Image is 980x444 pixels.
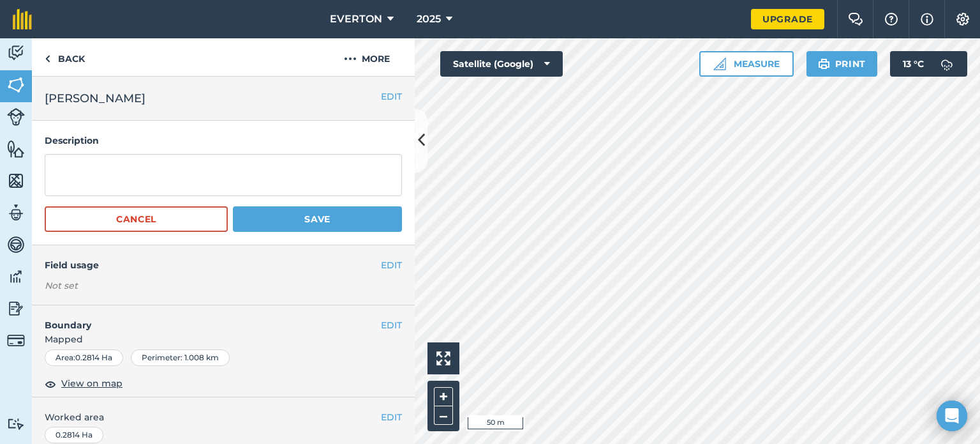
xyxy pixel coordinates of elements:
[848,13,863,26] img: Two speech bubbles overlapping with the left bubble in the forefront
[233,206,402,232] button: Save
[45,427,103,443] div: 0.2814 Ha
[45,51,50,66] img: svg+xml;base64,PHN2ZyB4bWxucz0iaHR0cDovL3d3dy53My5vcmcvMjAwMC9zdmciIHdpZHRoPSI5IiBoZWlnaHQ9IjI0Ii...
[45,349,123,366] div: Area : 0.2814 Ha
[903,51,924,77] span: 13 ° C
[890,51,967,77] button: 13 °C
[45,89,145,107] span: [PERSON_NAME]
[806,51,878,77] button: Print
[934,51,960,77] img: svg+xml;base64,PD94bWwgdmVyc2lvbj0iMS4wIiBlbmNvZGluZz0idXRmLTgiPz4KPCEtLSBHZW5lcmF0b3I6IEFkb2JlIE...
[417,11,441,27] span: 2025
[937,401,967,431] div: Open Intercom Messenger
[440,51,563,77] button: Satellite (Google)
[884,13,899,26] img: A question mark icon
[699,51,794,77] button: Measure
[45,279,402,292] div: Not set
[32,332,415,346] span: Mapped
[45,376,56,392] img: svg+xml;base64,PHN2ZyB4bWxucz0iaHR0cDovL3d3dy53My5vcmcvMjAwMC9zdmciIHdpZHRoPSIxOCIgaGVpZ2h0PSIyNC...
[45,206,228,232] button: Cancel
[434,406,453,425] button: –
[7,235,25,254] img: svg+xml;base64,PD94bWwgdmVyc2lvbj0iMS4wIiBlbmNvZGluZz0idXRmLTgiPz4KPCEtLSBHZW5lcmF0b3I6IEFkb2JlIE...
[45,258,381,272] h4: Field usage
[751,9,824,29] a: Upgrade
[7,171,25,190] img: svg+xml;base64,PHN2ZyB4bWxucz0iaHR0cDovL3d3dy53My5vcmcvMjAwMC9zdmciIHdpZHRoPSI1NiIgaGVpZ2h0PSI2MC...
[7,332,25,349] img: svg+xml;base64,PD94bWwgdmVyc2lvbj0iMS4wIiBlbmNvZGluZz0idXRmLTgiPz4KPCEtLSBHZW5lcmF0b3I6IEFkb2JlIE...
[45,376,122,392] button: View on map
[7,418,25,430] img: svg+xml;base64,PD94bWwgdmVyc2lvbj0iMS4wIiBlbmNvZGluZz0idXRmLTgiPz4KPCEtLSBHZW5lcmF0b3I6IEFkb2JlIE...
[381,258,402,272] button: EDIT
[7,75,25,95] img: svg+xml;base64,PHN2ZyB4bWxucz0iaHR0cDovL3d3dy53My5vcmcvMjAwMC9zdmciIHdpZHRoPSI1NiIgaGVpZ2h0PSI2MC...
[7,299,25,318] img: svg+xml;base64,PD94bWwgdmVyc2lvbj0iMS4wIiBlbmNvZGluZz0idXRmLTgiPz4KPCEtLSBHZW5lcmF0b3I6IEFkb2JlIE...
[131,349,230,366] div: Perimeter : 1.008 km
[921,11,933,27] img: svg+xml;base64,PHN2ZyB4bWxucz0iaHR0cDovL3d3dy53My5vcmcvMjAwMC9zdmciIHdpZHRoPSIxNyIgaGVpZ2h0PSIxNy...
[344,51,357,66] img: svg+xml;base64,PHN2ZyB4bWxucz0iaHR0cDovL3d3dy53My5vcmcvMjAwMC9zdmciIHdpZHRoPSIyMCIgaGVpZ2h0PSIyNC...
[713,57,726,70] img: Ruler icon
[32,305,381,332] h4: Boundary
[45,134,402,148] h4: Description
[436,351,450,365] img: Four arrows, one pointing top left, one top right, one bottom right and the last bottom left
[7,43,25,63] img: svg+xml;base64,PD94bWwgdmVyc2lvbj0iMS4wIiBlbmNvZGluZz0idXRmLTgiPz4KPCEtLSBHZW5lcmF0b3I6IEFkb2JlIE...
[32,38,98,76] a: Back
[13,9,32,29] img: fieldmargin Logo
[955,13,970,26] img: A cog icon
[381,89,402,103] button: EDIT
[381,318,402,332] button: EDIT
[381,410,402,424] button: EDIT
[7,108,25,126] img: svg+xml;base64,PD94bWwgdmVyc2lvbj0iMS4wIiBlbmNvZGluZz0idXRmLTgiPz4KPCEtLSBHZW5lcmF0b3I6IEFkb2JlIE...
[7,139,25,158] img: svg+xml;base64,PHN2ZyB4bWxucz0iaHR0cDovL3d3dy53My5vcmcvMjAwMC9zdmciIHdpZHRoPSI1NiIgaGVpZ2h0PSI2MC...
[7,203,25,222] img: svg+xml;base64,PD94bWwgdmVyc2lvbj0iMS4wIiBlbmNvZGluZz0idXRmLTgiPz4KPCEtLSBHZW5lcmF0b3I6IEFkb2JlIE...
[330,11,382,27] span: EVERTON
[818,56,830,72] img: svg+xml;base64,PHN2ZyB4bWxucz0iaHR0cDovL3d3dy53My5vcmcvMjAwMC9zdmciIHdpZHRoPSIxOSIgaGVpZ2h0PSIyNC...
[319,38,415,76] button: More
[434,387,453,406] button: +
[61,376,122,390] span: View on map
[7,267,25,286] img: svg+xml;base64,PD94bWwgdmVyc2lvbj0iMS4wIiBlbmNvZGluZz0idXRmLTgiPz4KPCEtLSBHZW5lcmF0b3I6IEFkb2JlIE...
[45,410,402,424] span: Worked area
